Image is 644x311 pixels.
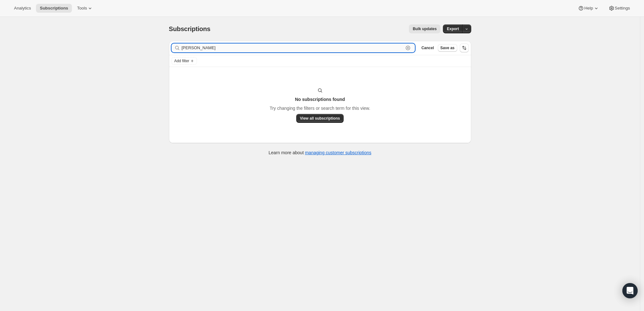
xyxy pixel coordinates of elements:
span: Cancel [421,45,434,50]
span: Tools [77,6,87,11]
p: Try changing the filters or search term for this view. [269,105,370,111]
span: Bulk updates [413,26,437,31]
button: Add filter [171,57,197,65]
button: Tools [73,4,97,13]
span: Analytics [14,6,31,11]
span: Settings [615,6,630,11]
span: Export [447,26,459,31]
button: Save as [438,44,457,52]
span: Save as [440,45,455,50]
h3: No subscriptions found [295,96,345,103]
button: Subscriptions [36,4,72,13]
button: Settings [605,4,634,13]
span: Subscriptions [40,6,68,11]
button: Bulk updates [409,24,440,33]
button: Sort the results [460,43,469,52]
span: Subscriptions [169,25,211,32]
p: Learn more about [269,149,371,156]
div: Open Intercom Messenger [622,283,638,298]
span: Help [584,6,593,11]
input: Filter subscribers [182,43,404,52]
button: Analytics [10,4,35,13]
a: managing customer subscriptions [305,150,371,155]
button: Cancel [419,44,436,52]
button: Clear [405,45,411,51]
span: Add filter [174,58,189,63]
button: View all subscriptions [296,114,344,123]
button: Help [574,4,603,13]
span: View all subscriptions [300,116,340,121]
button: Export [443,24,463,33]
